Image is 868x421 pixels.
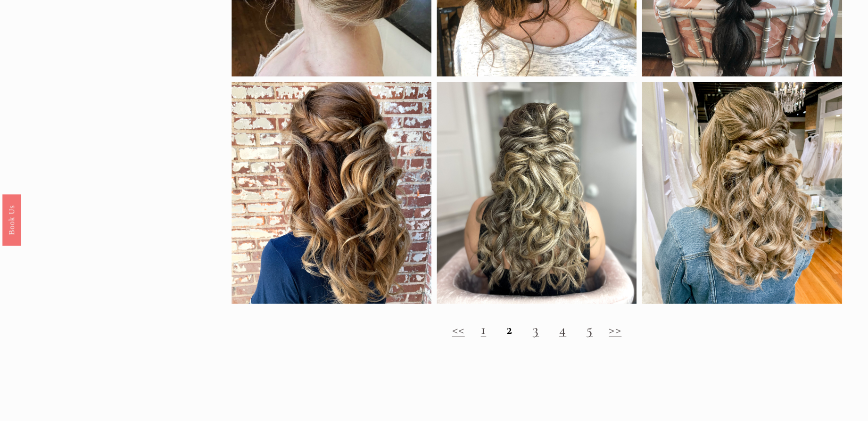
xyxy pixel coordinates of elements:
[480,321,486,338] a: 1
[506,321,513,338] strong: 2
[559,321,566,338] a: 4
[586,321,593,338] a: 5
[609,321,621,338] a: >>
[532,321,539,338] a: 3
[452,321,464,338] a: <<
[2,194,21,245] a: Book Us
